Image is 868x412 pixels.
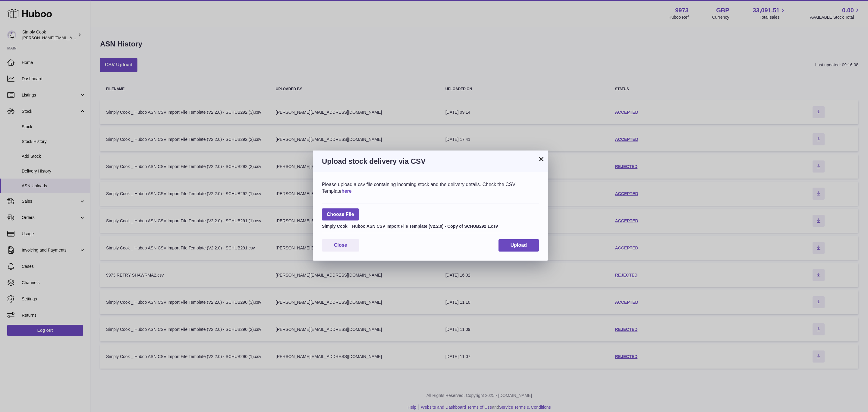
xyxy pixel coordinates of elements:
span: Close [334,242,347,248]
a: here [341,189,352,194]
div: Simply Cook _ Huboo ASN CSV Import File Template (V2.2.0) - Copy of SCHUB292 1.csv [322,222,539,229]
button: Close [322,239,359,252]
button: × [538,155,545,163]
button: Upload [498,239,539,252]
span: Choose File [322,208,359,221]
span: Upload [511,242,527,248]
div: Please upload a csv file containing incoming stock and the delivery details. Check the CSV Template [322,181,539,194]
h3: Upload stock delivery via CSV [322,157,539,166]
